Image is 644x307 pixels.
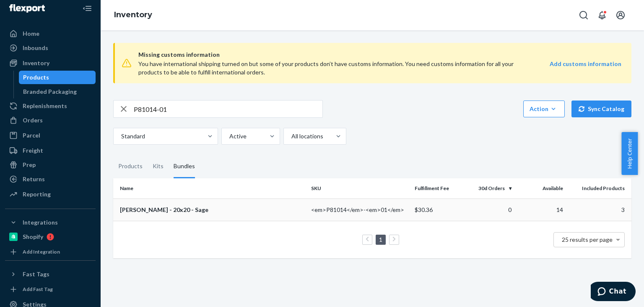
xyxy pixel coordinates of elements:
div: Parcel [23,131,40,140]
a: Add customs information [550,60,621,77]
div: Reporting [23,190,51,198]
a: Inbounds [5,41,96,55]
div: Replenishments [23,102,67,110]
a: Add Integration [5,247,96,257]
div: Fast Tags [23,270,49,278]
th: 30d Orders [463,178,515,198]
a: Page 1 is your current page [377,236,384,243]
td: 3 [566,198,631,221]
input: Active [229,132,229,140]
th: Fulfillment Fee [411,178,463,198]
input: All locations [291,132,291,140]
a: Reporting [5,188,96,201]
div: Home [23,29,39,38]
a: Replenishments [5,99,96,113]
div: Branded Packaging [23,87,77,96]
a: Orders [5,114,96,127]
input: Search inventory by name or sku [134,101,322,117]
span: Missing customs information [138,50,621,60]
div: Freight [23,146,43,155]
div: Orders [23,116,43,124]
a: Parcel [5,129,96,142]
td: <em>P81014</em>-<em>01</em> [308,198,411,221]
a: Home [5,27,96,40]
td: $30.36 [411,198,463,221]
strong: Add customs information [550,60,621,67]
button: Open Search Box [575,7,592,24]
div: Shopify [23,233,43,241]
th: Available [515,178,567,198]
div: [PERSON_NAME] - 20x20 - Sage [120,206,304,214]
a: Branded Packaging [19,85,96,98]
a: Products [19,71,96,84]
td: 0 [463,198,515,221]
button: Action [523,101,565,117]
th: Included Products [566,178,631,198]
div: Returns [23,175,45,183]
div: Inventory [23,59,49,67]
a: Inventory [114,10,152,19]
input: Standard [120,132,121,140]
div: Products [23,73,49,82]
div: Bundles [174,155,195,178]
a: Add Fast Tag [5,284,96,294]
iframe: Opens a widget where you can chat to one of our agents [591,282,636,303]
button: Help Center [621,132,638,175]
div: You have international shipping turned on but some of your products don’t have customs informatio... [138,60,525,77]
button: Fast Tags [5,267,96,281]
button: Sync Catalog [571,101,631,117]
a: Shopify [5,230,96,243]
img: Flexport logo [9,4,45,13]
div: Add Integration [23,248,60,255]
div: Products [118,155,143,178]
th: Name [113,178,308,198]
a: Inventory [5,56,96,70]
button: Open account menu [612,7,629,24]
div: Integrations [23,218,58,227]
span: 25 results per page [562,236,613,243]
ol: breadcrumbs [107,3,159,27]
div: Add Fast Tag [23,286,53,293]
button: Open notifications [594,7,610,24]
th: SKU [308,178,411,198]
div: Prep [23,161,36,169]
a: Returns [5,172,96,186]
a: Freight [5,144,96,157]
div: Kits [153,155,164,178]
div: Action [530,105,558,113]
a: Prep [5,158,96,172]
button: Integrations [5,216,96,229]
div: Inbounds [23,44,48,52]
td: 14 [515,198,567,221]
